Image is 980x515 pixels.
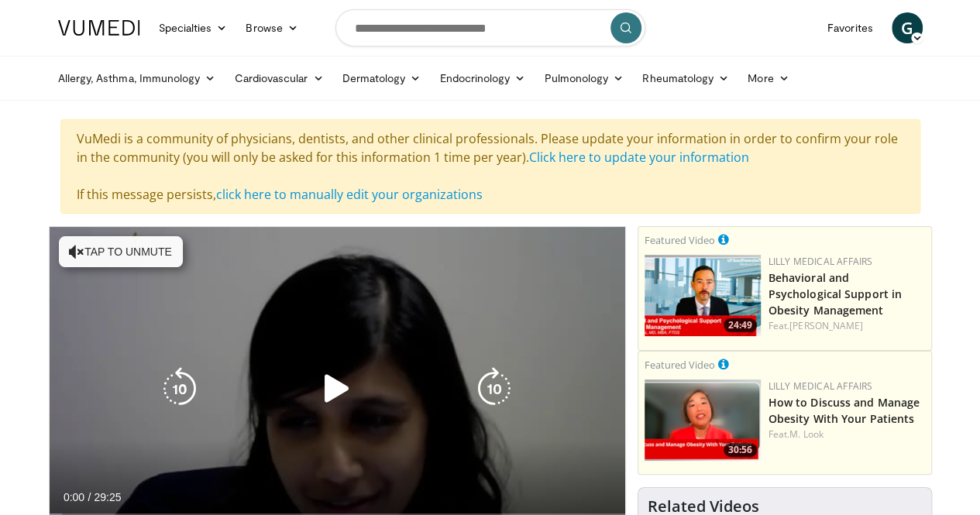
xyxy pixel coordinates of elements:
a: Lilly Medical Affairs [769,255,873,268]
span: 29:25 [94,491,121,503]
div: Feat. [769,427,925,441]
a: [PERSON_NAME] [789,319,863,332]
span: 30:56 [724,443,757,457]
a: 30:56 [645,379,761,461]
img: ba3304f6-7838-4e41-9c0f-2e31ebde6754.png.150x105_q85_crop-smart_upscale.png [645,255,761,336]
a: Endocrinology [430,63,535,94]
a: How to Discuss and Manage Obesity With Your Patients [769,395,920,426]
img: c98a6a29-1ea0-4bd5-8cf5-4d1e188984a7.png.150x105_q85_crop-smart_upscale.png [645,379,761,461]
span: 24:49 [724,318,757,332]
a: Browse [236,12,308,43]
a: Allergy, Asthma, Immunology [49,63,225,94]
a: Lilly Medical Affairs [769,379,873,393]
div: Feat. [769,319,925,333]
a: Behavioral and Psychological Support in Obesity Management [769,270,902,318]
a: Rheumatology [633,63,738,94]
small: Featured Video [645,358,715,372]
img: VuMedi Logo [58,20,140,36]
a: Click here to update your information [529,149,749,166]
span: 0:00 [64,491,84,503]
a: Pulmonology [535,63,633,94]
a: 24:49 [645,255,761,336]
a: Dermatology [333,63,431,94]
a: More [738,63,798,94]
a: Specialties [150,12,237,43]
span: / [88,491,91,503]
input: Search topics, interventions [335,9,645,46]
a: Cardiovascular [225,63,332,94]
a: click here to manually edit your organizations [216,186,483,203]
a: M. Look [789,427,824,441]
button: Tap to unmute [59,236,183,267]
a: G [892,12,923,43]
a: Favorites [818,12,882,43]
small: Featured Video [645,233,715,247]
div: VuMedi is a community of physicians, dentists, and other clinical professionals. Please update yo... [60,119,920,214]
